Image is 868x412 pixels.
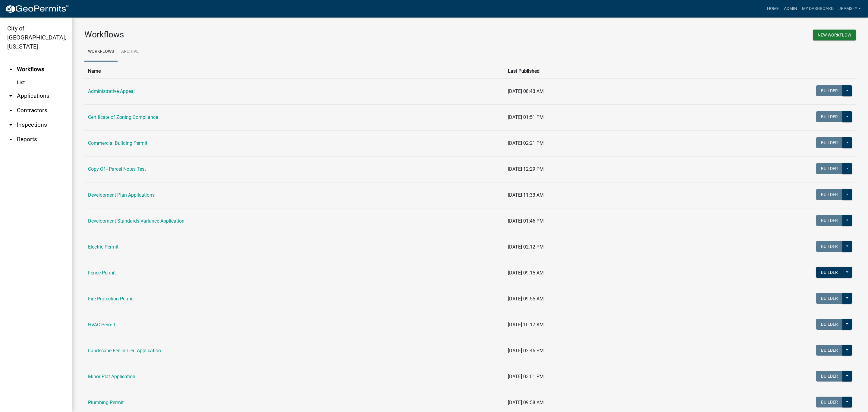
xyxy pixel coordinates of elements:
a: Development Standards Variance Application [88,218,184,224]
button: Builder [816,371,843,382]
button: Builder [816,85,843,96]
a: Workflows [84,42,118,62]
button: Builder [816,241,843,252]
th: Last Published [504,64,679,78]
a: jramsey [836,3,863,14]
a: Plumbing Permit [88,400,124,405]
a: HVAC Permit [88,322,115,328]
button: Builder [816,319,843,330]
span: [DATE] 10:17 AM [508,322,544,328]
a: Commercial Building Permit [88,140,147,146]
a: Archive [118,42,142,62]
span: [DATE] 09:55 AM [508,296,544,302]
button: Builder [816,215,843,226]
button: Builder [816,397,843,407]
span: [DATE] 02:46 PM [508,348,544,353]
span: [DATE] 09:15 AM [508,270,544,276]
i: arrow_drop_down [7,107,14,114]
span: [DATE] 01:51 PM [508,114,544,120]
span: [DATE] 02:12 PM [508,244,544,250]
button: Builder [816,345,843,356]
button: Builder [816,293,843,304]
i: arrow_drop_down [7,92,14,100]
button: Builder [816,189,843,200]
i: arrow_drop_down [7,136,14,143]
a: Electric Permit [88,244,118,250]
a: Admin [782,3,800,14]
h3: Workflows [84,30,466,40]
a: My Dashboard [800,3,836,14]
a: Minor Plat Application [88,374,135,379]
a: Fence Permit [88,270,116,276]
a: Development Plan Applications [88,192,155,198]
button: Builder [816,137,843,148]
button: Builder [816,111,843,122]
span: [DATE] 09:58 AM [508,400,544,405]
span: [DATE] 02:21 PM [508,140,544,146]
button: Builder [816,267,843,278]
a: Fire Protection Permit [88,296,134,302]
i: arrow_drop_down [7,121,14,128]
span: [DATE] 03:01 PM [508,374,544,379]
a: Administrative Appeal [88,88,135,94]
a: Copy Of - Parcel Notes Test [88,166,146,172]
span: [DATE] 01:46 PM [508,218,544,224]
span: [DATE] 08:43 AM [508,88,544,94]
a: Landscape Fee-In-Lieu Application [88,348,161,353]
span: [DATE] 12:29 PM [508,166,544,172]
a: Certificate of Zoning Compliance [88,114,158,120]
th: Name [84,64,504,78]
button: Builder [816,163,843,174]
a: Home [765,3,782,14]
i: arrow_drop_up [7,66,14,73]
span: [DATE] 11:33 AM [508,192,544,198]
button: New Workflow [813,30,856,40]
